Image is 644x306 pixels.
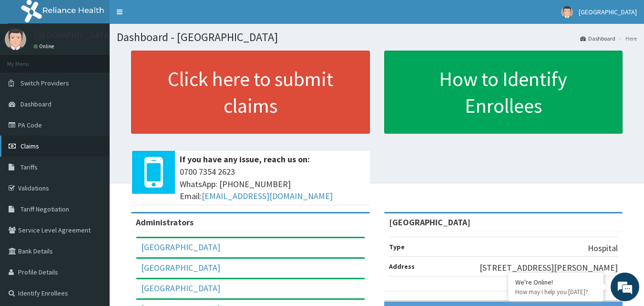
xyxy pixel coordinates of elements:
[20,142,39,150] span: Claims
[20,79,69,87] span: Switch Providers
[141,262,220,273] a: [GEOGRAPHIC_DATA]
[480,262,618,274] p: [STREET_ADDRESS][PERSON_NAME]
[389,217,470,228] strong: [GEOGRAPHIC_DATA]
[33,31,112,40] p: [GEOGRAPHIC_DATA]
[580,34,615,42] a: Dashboard
[141,283,220,294] a: [GEOGRAPHIC_DATA]
[515,288,596,296] p: How may I help you today?
[384,51,623,134] a: How to Identify Enrollees
[131,51,370,134] a: Click here to submit claims
[20,100,51,108] span: Dashboard
[117,31,637,43] h1: Dashboard - [GEOGRAPHIC_DATA]
[5,29,26,50] img: User Image
[202,190,333,201] a: [EMAIL_ADDRESS][DOMAIN_NAME]
[389,262,415,271] b: Address
[515,278,596,286] div: We're Online!
[616,34,637,42] li: Here
[579,8,637,16] span: [GEOGRAPHIC_DATA]
[136,217,194,228] b: Administrators
[389,243,405,251] b: Type
[141,242,220,253] a: [GEOGRAPHIC_DATA]
[20,163,38,171] span: Tariffs
[561,6,573,18] img: User Image
[33,43,56,50] a: Online
[588,242,618,254] p: Hospital
[20,205,69,213] span: Tariff Negotiation
[180,154,310,165] b: If you have any issue, reach us on:
[180,166,365,202] span: 0700 7354 2623 WhatsApp: [PHONE_NUMBER] Email:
